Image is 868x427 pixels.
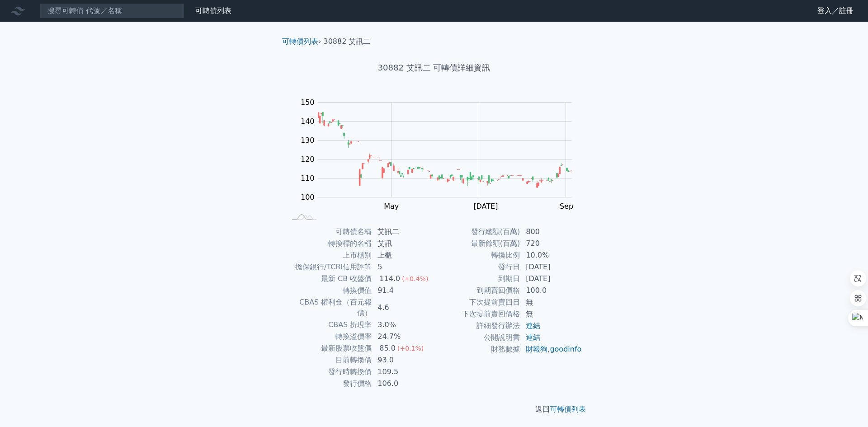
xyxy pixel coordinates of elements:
[397,345,424,352] span: (+0.1%)
[301,193,315,202] tspan: 100
[286,238,372,249] td: 轉換標的名稱
[282,37,318,46] a: 可轉債列表
[520,343,582,355] td: ,
[520,226,582,238] td: 800
[434,296,520,308] td: 下次提前賣回日
[372,366,434,378] td: 109.5
[520,296,582,308] td: 無
[372,331,434,343] td: 24.7%
[286,273,372,285] td: 最新 CB 收盤價
[402,275,428,282] span: (+0.4%)
[520,285,582,296] td: 100.0
[282,36,321,47] li: ›
[377,273,402,284] div: 114.0
[286,378,372,389] td: 發行價格
[286,285,372,296] td: 轉換價值
[526,345,547,353] a: 財報狗
[372,285,434,296] td: 91.4
[301,98,315,107] tspan: 150
[823,384,868,427] iframe: Chat Widget
[434,249,520,261] td: 轉換比例
[301,117,315,126] tspan: 140
[286,343,372,354] td: 最新股票收盤價
[301,136,315,145] tspan: 130
[372,238,434,249] td: 艾訊
[286,249,372,261] td: 上市櫃別
[550,345,581,353] a: goodinfo
[520,308,582,320] td: 無
[40,3,184,19] input: 搜尋可轉債 代號／名稱
[520,261,582,273] td: [DATE]
[372,354,434,366] td: 93.0
[286,226,372,238] td: 可轉債名稱
[434,332,520,343] td: 公開說明書
[286,366,372,378] td: 發行時轉換價
[372,249,434,261] td: 上櫃
[275,404,593,415] p: 返回
[434,261,520,273] td: 發行日
[434,308,520,320] td: 下次提前賣回價格
[275,61,593,74] h1: 30882 艾訊二 可轉債詳細資訊
[286,296,372,319] td: CBAS 權利金（百元報價）
[520,238,582,249] td: 720
[372,319,434,331] td: 3.0%
[286,261,372,273] td: 擔保銀行/TCRI信用評等
[296,98,585,211] g: Chart
[434,320,520,332] td: 詳細發行辦法
[520,273,582,285] td: [DATE]
[372,261,434,273] td: 5
[560,202,573,211] tspan: Sep
[520,249,582,261] td: 10.0%
[301,174,315,183] tspan: 110
[434,273,520,285] td: 到期日
[195,6,231,15] a: 可轉債列表
[434,238,520,249] td: 最新餘額(百萬)
[372,226,434,238] td: 艾訊二
[384,202,399,211] tspan: May
[473,202,498,211] tspan: [DATE]
[434,285,520,296] td: 到期賣回價格
[823,384,868,427] div: 聊天小工具
[526,321,540,330] a: 連結
[526,333,540,342] a: 連結
[372,378,434,389] td: 106.0
[286,331,372,343] td: 轉換溢價率
[372,296,434,319] td: 4.6
[324,36,371,47] li: 30882 艾訊二
[286,319,372,331] td: CBAS 折現率
[434,226,520,238] td: 發行總額(百萬)
[286,354,372,366] td: 目前轉換價
[434,343,520,355] td: 財務數據
[377,343,397,354] div: 85.0
[550,405,586,413] a: 可轉債列表
[810,4,861,18] a: 登入／註冊
[301,155,315,164] tspan: 120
